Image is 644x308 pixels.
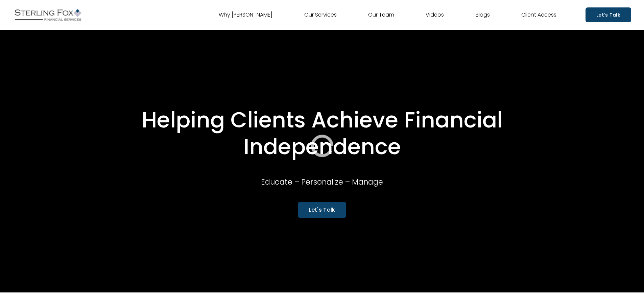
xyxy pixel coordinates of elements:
[368,9,394,20] a: Our Team
[521,9,556,20] a: Client Access
[224,175,420,189] p: Educate – Personalize – Manage
[86,107,559,160] h1: Helping Clients Achieve Financial Independence
[476,9,490,20] a: Blogs
[586,7,631,22] a: Let's Talk
[304,9,337,20] a: Our Services
[13,6,83,23] img: Sterling Fox Financial Services
[219,9,272,20] a: Why [PERSON_NAME]
[426,9,444,20] a: Videos
[298,202,346,218] a: Let's Talk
